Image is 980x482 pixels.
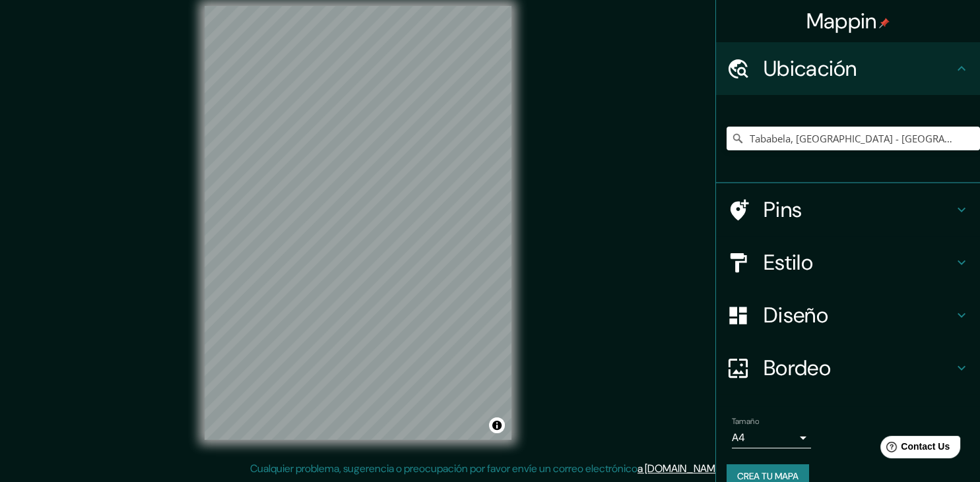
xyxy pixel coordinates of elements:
[250,461,725,477] p: Cualquier problema, sugerencia o preocupación por favor envíe un correo electrónico .
[764,249,954,276] h4: Estilo
[764,196,954,223] h4: Pins
[764,55,954,82] h4: Ubicación
[727,127,980,150] input: Elija su ciudad o área
[732,427,811,448] div: A4
[205,6,511,440] canvas: Mapa
[637,462,723,475] a: a [DOMAIN_NAME]
[716,342,980,394] div: Bordeo
[806,8,890,34] h4: Mappin
[716,236,980,289] div: Estilo
[863,431,965,467] iframe: Help widget launcher
[732,416,759,427] label: Tamaño
[716,42,980,95] div: Ubicación
[879,18,890,28] img: pin-icon.png
[489,417,505,433] button: Atribución de choques
[764,302,954,328] h4: Diseño
[716,183,980,236] div: Pins
[716,289,980,342] div: Diseño
[764,355,954,381] h4: Bordeo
